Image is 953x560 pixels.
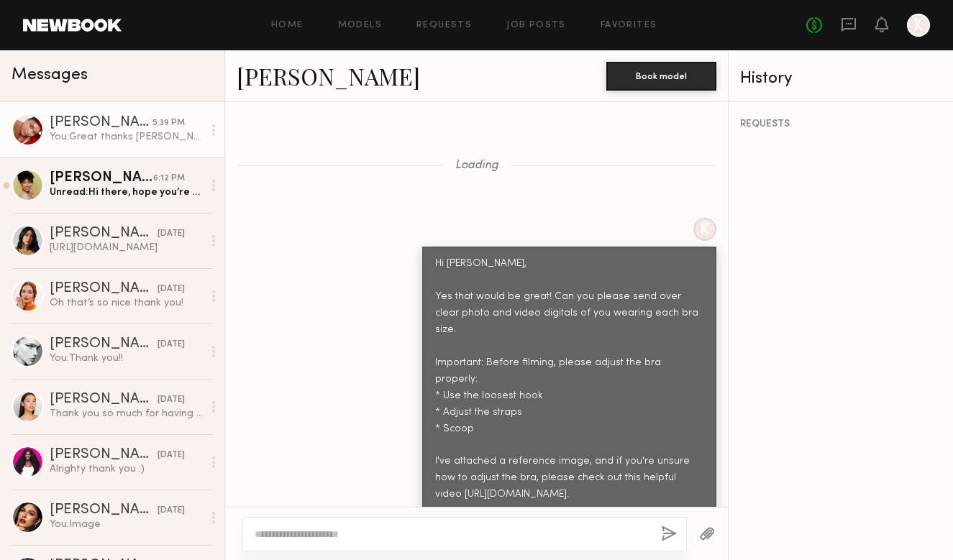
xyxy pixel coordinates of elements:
[158,504,185,518] div: [DATE]
[158,449,185,462] div: [DATE]
[50,352,203,365] div: You: Thank you!!
[50,448,158,462] div: [PERSON_NAME]
[740,70,941,87] div: History
[50,116,152,130] div: [PERSON_NAME]
[50,407,203,421] div: Thank you so much for having me! It was such a fun shoot!! :)
[601,21,657,30] a: Favorites
[158,338,185,352] div: [DATE]
[50,296,203,310] div: Oh that’s so nice thank you!
[158,227,185,241] div: [DATE]
[50,171,153,185] div: [PERSON_NAME]
[907,14,930,37] a: K
[50,503,158,518] div: [PERSON_NAME]
[50,393,158,407] div: [PERSON_NAME]
[158,283,185,296] div: [DATE]
[152,116,185,130] div: 5:39 PM
[50,241,203,254] div: [URL][DOMAIN_NAME]
[50,462,203,476] div: Alrighty thank you :)
[50,185,203,199] div: Unread: Hi there, hope you’re having a great day so far! Here is a link to download my casting ta...
[606,69,716,81] a: Book model
[50,518,203,531] div: You: Image
[338,21,382,30] a: Models
[506,21,566,30] a: Job Posts
[416,21,472,30] a: Requests
[455,160,498,172] span: Loading
[50,130,203,144] div: You: Great thanks [PERSON_NAME]! You can attach a drive, dropbox, or wetransfer link for the vide...
[50,337,158,352] div: [PERSON_NAME]
[50,282,158,296] div: [PERSON_NAME]
[606,62,716,91] button: Book model
[158,393,185,407] div: [DATE]
[50,226,158,241] div: [PERSON_NAME]
[12,67,88,83] span: Messages
[237,60,420,91] a: [PERSON_NAME]
[271,21,304,30] a: Home
[740,119,941,129] div: REQUESTS
[153,172,185,185] div: 6:12 PM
